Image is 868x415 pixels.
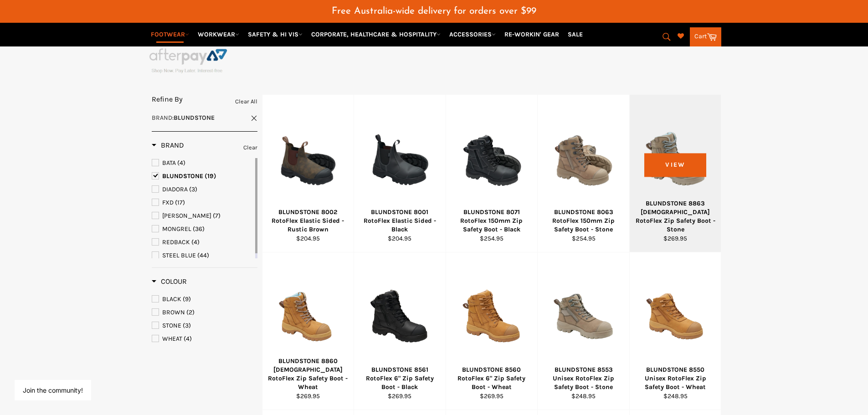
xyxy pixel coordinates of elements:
span: (9) [183,295,191,303]
span: (19) [205,172,216,180]
h3: Brand [152,141,184,150]
a: BLUNDSTONE 8553 Unisex RotoFlex Zip Safety Boot - StoneBLUNDSTONE 8553 Unisex RotoFlex Zip Safety... [537,252,629,410]
span: FXD [162,199,174,206]
a: BLUNDSTONE 8863 Ladies RotoFlex Zip Safety Boot - StoneBLUNDSTONE 8863 [DEMOGRAPHIC_DATA] RotoFle... [629,95,721,252]
a: WORKWEAR [194,26,243,42]
div: BLUNDSTONE 8001 RotoFlex Elastic Sided - Black [360,208,440,234]
span: WHEAT [162,335,182,343]
a: BATA [152,158,253,168]
button: Join the community! [23,386,83,394]
div: BLUNDSTONE 8071 RotoFlex 150mm Zip Safety Boot - Black [452,208,532,234]
span: MONGREL [162,225,191,233]
a: Clear All [235,97,257,107]
div: BLUNDSTONE 8002 RotoFlex Elastic Sided - Rustic Brown [268,208,348,234]
a: BLUNDSTONE 8001 RotoFlex Elastic Sided - BlackBLUNDSTONE 8001 RotoFlex Elastic Sided - Black$204.95 [354,95,446,252]
span: : [152,114,215,122]
a: BLACK [152,294,257,304]
a: MONGREL [152,224,253,234]
span: REDBACK [162,238,190,246]
a: WHEAT [152,334,257,344]
div: BLUNDSTONE 8550 Unisex RotoFlex Zip Safety Boot - Wheat [635,365,715,392]
span: BROWN [162,308,185,316]
a: Clear [243,143,257,153]
span: [PERSON_NAME] [162,212,211,220]
a: FOOTWEAR [147,26,193,42]
a: ACCESSORIES [446,26,499,42]
a: MACK [152,211,253,221]
a: STONE [152,321,257,331]
div: BLUNDSTONE 8063 RotoFlex 150mm Zip Safety Boot - Stone [544,208,624,234]
a: BLUNDSTONE 8860 Ladies RotoFlex Zip Safety Boot - WheatBLUNDSTONE 8860 [DEMOGRAPHIC_DATA] RotoFle... [262,252,354,410]
span: DIADORA [162,185,188,193]
a: STEEL BLUE [152,251,253,261]
strong: BLUNDSTONE [174,114,215,122]
span: (2) [186,308,195,316]
span: Refine By [152,95,183,103]
a: SALE [564,26,586,42]
a: BLUNDSTONE [152,171,253,181]
span: Free Australia-wide delivery for orders over $99 [332,6,536,16]
a: BLUNDSTONE 8063 RotoFlex 150mm Zip Safety Boot - StoneBLUNDSTONE 8063 RotoFlex 150mm Zip Safety B... [537,95,629,252]
div: BLUNDSTONE 8860 [DEMOGRAPHIC_DATA] RotoFlex Zip Safety Boot - Wheat [268,357,348,392]
span: Brand [152,141,184,149]
a: BLUNDSTONE 8071 RotoFlex 150mm Zip Safety Boot - BlackBLUNDSTONE 8071 RotoFlex 150mm Zip Safety B... [446,95,538,252]
span: (44) [197,251,209,259]
div: BLUNDSTONE 8560 RotoFlex 6" Zip Safety Boot - Wheat [452,365,532,392]
span: Colour [152,277,187,286]
span: BLACK [162,295,181,303]
span: (7) [213,212,221,220]
span: (36) [193,225,205,233]
a: Brand:BLUNDSTONE [152,113,257,122]
span: Brand [152,114,172,122]
a: FXD [152,198,253,208]
a: RE-WORKIN' GEAR [501,26,563,42]
div: BLUNDSTONE 8561 RotoFlex 6" Zip Safety Boot - Black [360,365,440,392]
div: BLUNDSTONE 8863 [DEMOGRAPHIC_DATA] RotoFlex Zip Safety Boot - Stone [635,199,715,234]
a: SAFETY & HI VIS [244,26,306,42]
a: CORPORATE, HEALTHCARE & HOSPITALITY [308,26,444,42]
a: BLUNDSTONE 8002 RotoFlex Elastic Sided - Rustic BrownBLUNDSTONE 8002 RotoFlex Elastic Sided - Rus... [262,95,354,252]
span: (3) [183,322,191,329]
span: BLUNDSTONE [162,172,203,180]
div: BLUNDSTONE 8553 Unisex RotoFlex Zip Safety Boot - Stone [544,365,624,392]
span: (17) [175,199,185,206]
a: DIADORA [152,184,253,195]
a: REDBACK [152,237,253,247]
a: BLUNDSTONE 8561 RotoFlex 6BLUNDSTONE 8561 RotoFlex 6" Zip Safety Boot - Black$269.95 [354,252,446,410]
span: STONE [162,322,181,329]
a: BROWN [152,307,257,318]
span: (3) [189,185,197,193]
a: Cart [690,27,721,46]
span: STEEL BLUE [162,251,196,259]
h3: Colour [152,277,187,286]
span: BATA [162,159,176,167]
a: BLUNDSTONE 8550 Unisex RotoFlex Zip Safety Boot - WheatBLUNDSTONE 8550 Unisex RotoFlex Zip Safety... [629,252,721,410]
a: BLUNDSTONE 8560 RotoFlex 6BLUNDSTONE 8560 RotoFlex 6" Zip Safety Boot - Wheat$269.95 [446,252,538,410]
span: (4) [191,238,200,246]
span: (4) [177,159,185,167]
span: (4) [184,335,192,343]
